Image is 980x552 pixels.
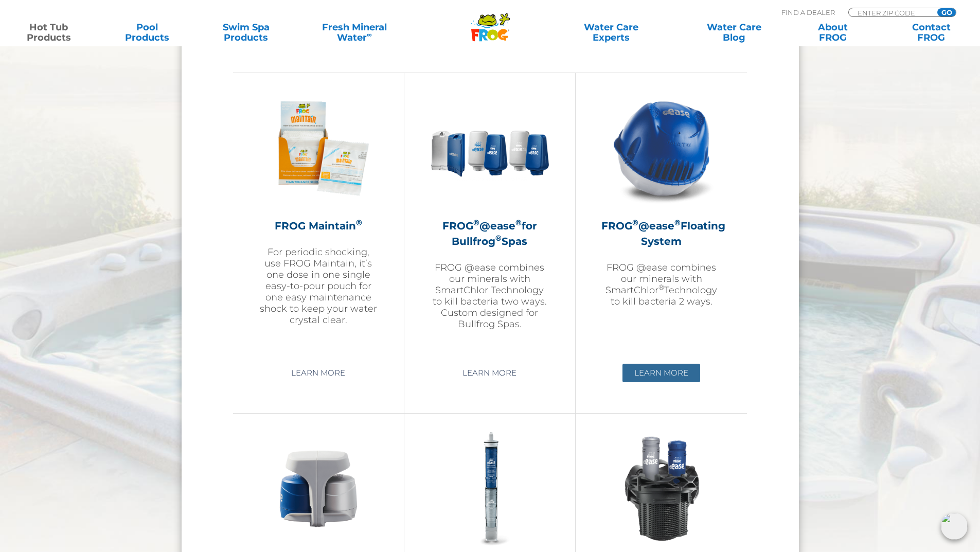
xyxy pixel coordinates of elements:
sup: ® [658,283,664,291]
sup: ® [674,218,681,227]
a: PoolProducts [109,22,186,43]
input: GO [937,8,956,16]
a: AboutFROG [794,22,871,43]
sup: ® [515,218,522,227]
img: Frog_Maintain_Hero-2-v2-300x300.png [259,88,378,208]
a: Learn More [622,364,700,382]
input: Zip Code Form [857,8,926,17]
p: Find A Dealer [781,8,835,17]
p: FROG @ease combines our minerals with SmartChlor Technology to kill bacteria 2 ways. [601,262,721,307]
sup: ® [495,233,502,243]
p: FROG @ease combines our minerals with SmartChlor Technology to kill bacteria two ways. Custom des... [430,262,549,330]
sup: ® [632,218,638,227]
a: FROG®@ease®for Bullfrog®SpasFROG @ease combines our minerals with SmartChlor Technology to kill b... [430,88,549,356]
sup: ® [473,218,479,227]
a: ContactFROG [893,22,970,43]
a: FROG®@ease®Floating SystemFROG @ease combines our minerals with SmartChlor®Technology to kill bac... [601,88,721,356]
img: inline-system-300x300.png [430,429,549,548]
sup: ® [356,218,362,227]
a: Water CareExperts [549,22,673,43]
a: Swim SpaProducts [208,22,284,43]
h2: FROG @ease for Bullfrog Spas [430,218,549,249]
a: Water CareBlog [696,22,772,43]
img: openIcon [941,513,968,540]
img: hot-tub-product-atease-system-300x300.png [602,88,721,208]
a: Learn More [451,364,528,382]
img: @ease-2-in-1-Holder-v2-300x300.png [259,429,378,548]
h2: FROG Maintain [259,218,378,234]
a: Hot TubProducts [10,22,87,43]
a: Fresh MineralWater∞ [306,22,402,43]
img: bullfrog-product-hero-300x300.png [430,88,549,208]
img: InLineWeir_Front_High_inserting-v2-300x300.png [602,429,721,548]
sup: ∞ [367,30,372,39]
h2: FROG @ease Floating System [601,218,721,249]
p: For periodic shocking, use FROG Maintain, it’s one dose in one single easy-to-pour pouch for one ... [259,246,378,326]
a: Learn More [279,364,357,382]
a: FROG Maintain®For periodic shocking, use FROG Maintain, it’s one dose in one single easy-to-pour ... [259,88,378,356]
